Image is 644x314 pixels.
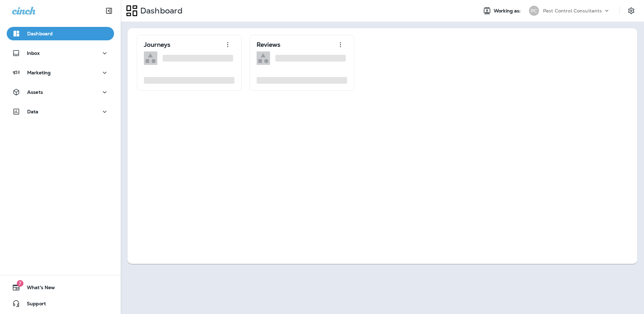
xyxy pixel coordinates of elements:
[625,5,637,17] button: Settings
[100,4,118,17] button: Collapse Sidebar
[27,31,53,36] p: Dashboard
[27,89,43,95] p: Assets
[7,85,114,99] button: Assets
[7,27,114,40] button: Dashboard
[138,6,182,16] p: Dashboard
[7,297,114,310] button: Support
[27,70,51,75] p: Marketing
[7,281,114,294] button: 7What's New
[543,8,602,13] p: Pest Control Consultants
[144,41,170,48] p: Journeys
[20,301,46,309] span: Support
[7,46,114,60] button: Inbox
[27,50,40,56] p: Inbox
[20,285,55,293] span: What's New
[7,66,114,79] button: Marketing
[529,6,539,16] div: PC
[257,41,280,48] p: Reviews
[494,8,522,14] span: Working as:
[27,109,39,114] p: Data
[7,105,114,118] button: Data
[17,280,23,287] span: 7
